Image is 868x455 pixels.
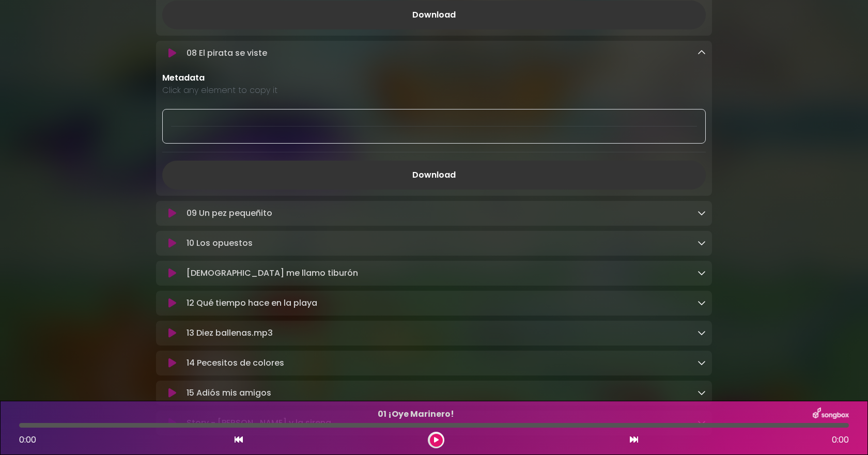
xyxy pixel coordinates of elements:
[162,84,706,97] p: Click any element to copy it
[162,161,706,190] a: Download
[187,237,698,249] p: 10 Los opuestos
[187,297,698,309] p: 12 Qué tiempo hace en la playa
[187,207,698,219] p: 09 Un pez pequeñito
[813,407,849,421] img: songbox-logo-white.png
[162,72,706,84] p: Metadata
[832,434,849,446] span: 0:00
[162,1,706,29] a: Download
[19,408,813,420] p: 01 ¡Oye Marinero!
[187,267,698,279] p: [DEMOGRAPHIC_DATA] me llamo tiburón
[19,434,36,446] span: 0:00
[187,47,698,59] p: 08 El pirata se viste
[187,387,698,399] p: 15 Adiós mis amigos
[187,357,698,369] p: 14 Pecesitos de colores
[187,327,698,339] p: 13 Diez ballenas.mp3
